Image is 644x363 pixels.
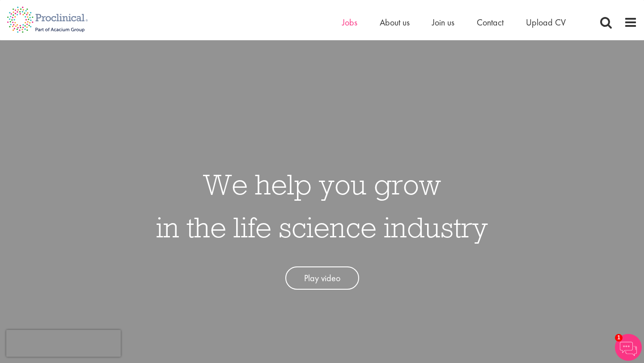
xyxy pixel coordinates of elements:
a: Jobs [342,17,357,28]
h1: We help you grow in the life science industry [156,163,488,249]
a: About us [380,17,410,28]
a: Play video [285,266,359,290]
img: Chatbot [615,334,642,361]
a: Upload CV [526,17,566,28]
a: Contact [477,17,504,28]
span: 1 [615,334,623,342]
a: Join us [432,17,454,28]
